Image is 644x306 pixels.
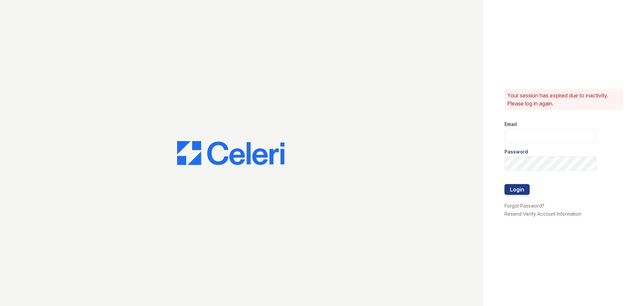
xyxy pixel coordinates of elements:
label: Email [504,121,517,128]
label: Password [504,148,528,155]
img: CE_Logo_Blue-a8612792a0a2168367f1c8372b55b34899dd931a85d93a1a3d3e32e68fde9ad4.png [177,141,284,165]
a: Resend Verify Account Information [504,211,581,217]
p: Your session has expired due to inactivity. Please log in again. [507,91,620,107]
a: Forgot Password? [504,203,544,209]
button: Login [504,184,530,195]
